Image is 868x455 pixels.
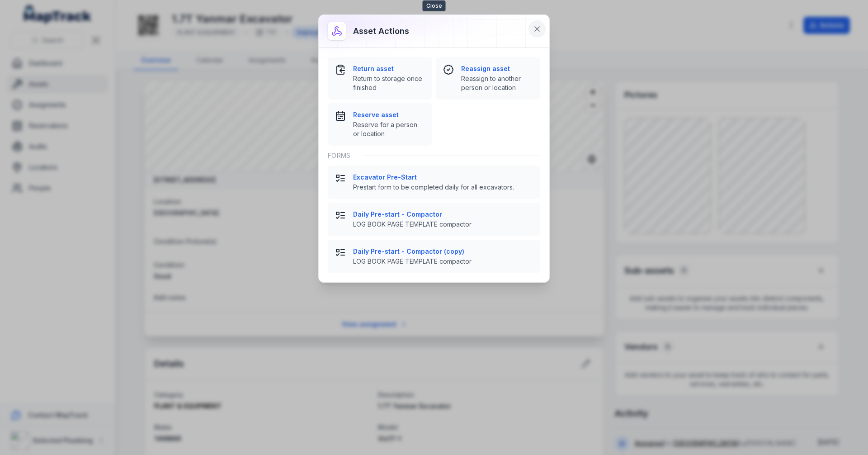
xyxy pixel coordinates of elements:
[328,146,540,166] div: Forms
[353,110,425,119] strong: Reserve asset
[328,166,540,199] button: Excavator Pre-StartPrestart form to be completed daily for all excavators.
[423,0,446,11] span: Close
[353,120,425,138] span: Reserve for a person or location
[353,247,533,256] strong: Daily Pre-start - Compactor (copy)
[353,25,409,38] h3: Asset actions
[353,220,533,229] span: LOG BOOK PAGE TEMPLATE compactor
[436,57,540,100] button: Reassign assetReassign to another person or location
[353,210,533,219] strong: Daily Pre-start - Compactor
[328,57,432,100] button: Return assetReturn to storage once finished
[353,74,425,92] span: Return to storage once finished
[353,257,533,266] span: LOG BOOK PAGE TEMPLATE compactor
[353,173,533,182] strong: Excavator Pre-Start
[353,183,533,192] span: Prestart form to be completed daily for all excavators.
[461,64,533,73] strong: Reassign asset
[353,64,425,73] strong: Return asset
[328,103,432,146] button: Reserve assetReserve for a person or location
[328,203,540,236] button: Daily Pre-start - CompactorLOG BOOK PAGE TEMPLATE compactor
[328,240,540,273] button: Daily Pre-start - Compactor (copy)LOG BOOK PAGE TEMPLATE compactor
[461,74,533,92] span: Reassign to another person or location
